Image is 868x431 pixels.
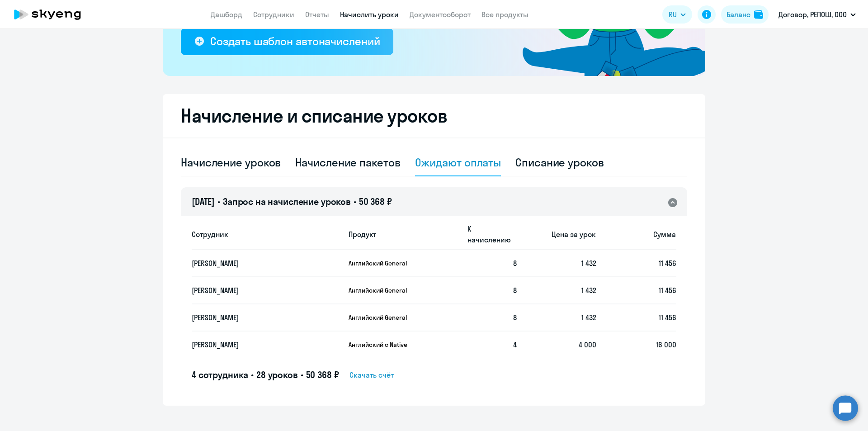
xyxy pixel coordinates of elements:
[253,10,294,19] a: Сотрудники
[349,313,416,322] p: Английский General
[754,10,763,19] img: balance
[341,218,460,250] th: Продукт
[726,9,750,20] div: Баланс
[581,259,596,268] span: 1 432
[251,369,254,380] span: •
[301,369,303,380] span: •
[513,259,517,268] span: 8
[349,341,416,349] p: Английский с Native
[217,196,220,207] span: •
[306,369,339,380] span: 50 368 ₽
[410,10,471,19] a: Документооборот
[659,286,676,295] span: 11 456
[513,340,517,349] span: 4
[354,196,356,207] span: •
[778,9,847,20] p: Договор, РЕПОШ, ООО
[513,313,517,322] span: 8
[192,218,341,250] th: Сотрудник
[656,340,676,349] span: 16 000
[340,10,399,19] a: Начислить уроки
[223,196,351,207] span: Запрос на начисление уроков
[210,34,380,48] div: Создать шаблон автоначислений
[581,313,596,322] span: 1 432
[669,9,677,20] span: RU
[721,5,769,24] button: Балансbalance
[295,155,400,170] div: Начисление пакетов
[181,105,687,127] h2: Начисление и списание уроков
[596,218,676,250] th: Сумма
[349,259,416,267] p: Английский General
[415,155,501,170] div: Ожидают оплаты
[579,340,596,349] span: 4 000
[349,286,416,294] p: Английский General
[774,4,860,25] button: Договор, РЕПОШ, ООО
[481,10,528,19] a: Все продукты
[349,369,394,380] span: Скачать счёт
[305,10,329,19] a: Отчеты
[659,259,676,268] span: 11 456
[192,285,324,295] p: [PERSON_NAME]
[192,340,324,350] p: [PERSON_NAME]
[662,5,692,24] button: RU
[359,196,392,207] span: 50 368 ₽
[192,369,248,380] span: 4 сотрудника
[513,286,517,295] span: 8
[181,155,281,170] div: Начисление уроков
[211,10,242,19] a: Дашборд
[256,369,298,380] span: 28 уроков
[515,155,604,170] div: Списание уроков
[192,258,324,268] p: [PERSON_NAME]
[192,196,215,207] span: [DATE]
[460,218,517,250] th: К начислению
[517,218,597,250] th: Цена за урок
[581,286,596,295] span: 1 432
[659,313,676,322] span: 11 456
[192,313,324,322] p: [PERSON_NAME]
[181,28,393,55] button: Создать шаблон автоначислений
